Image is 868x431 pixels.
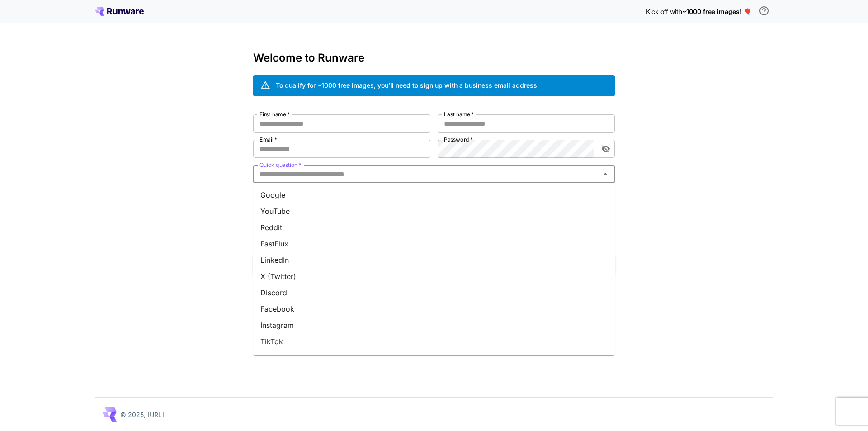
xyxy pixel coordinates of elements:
label: First name [259,110,290,118]
label: Last name [444,110,474,118]
p: © 2025, [URL] [120,410,164,419]
button: In order to qualify for free credit, you need to sign up with a business email address and click ... [755,2,773,20]
button: Close [599,168,612,180]
li: FastFlux [253,236,615,252]
li: Telegram [253,350,615,366]
div: To qualify for ~1000 free images, you’ll need to sign up with a business email address. [276,81,539,90]
li: Instagram [253,317,615,333]
li: TikTok [253,333,615,350]
li: YouTube [253,203,615,219]
li: LinkedIn [253,252,615,268]
label: Email [259,136,277,143]
span: ~1000 free images! 🎈 [682,8,751,15]
li: Discord [253,284,615,301]
span: Kick off with [646,8,682,15]
button: toggle password visibility [598,141,614,157]
li: X (Twitter) [253,268,615,284]
li: Google [253,187,615,203]
li: Facebook [253,301,615,317]
label: Password [444,136,473,143]
li: Reddit [253,219,615,236]
h3: Welcome to Runware [253,52,615,64]
label: Quick question [259,161,301,169]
